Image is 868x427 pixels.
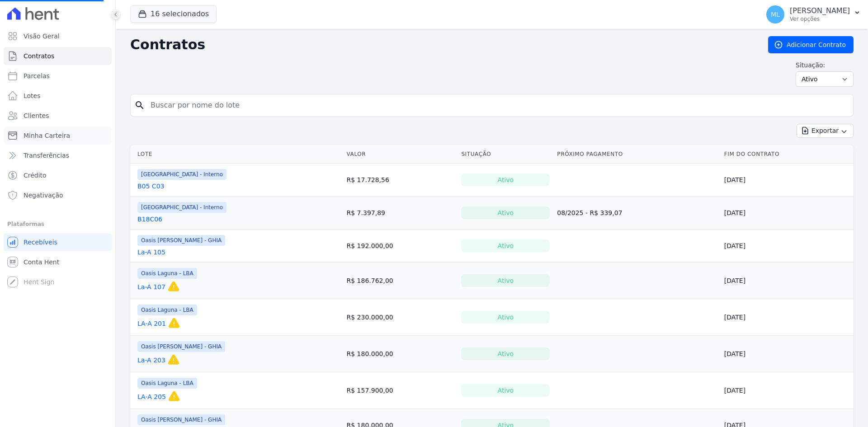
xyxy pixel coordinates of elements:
input: Buscar por nome do lote [145,96,849,114]
span: Minha Carteira [24,131,70,140]
span: Oasis Laguna - LBA [137,268,197,279]
td: [DATE] [721,230,854,263]
a: Recebíveis [4,233,112,251]
a: Conta Hent [4,253,112,271]
div: Ativo [461,239,550,252]
td: R$ 157.900,00 [343,372,458,409]
span: ML [771,11,780,18]
a: 08/2025 - R$ 339,07 [557,209,622,216]
span: Negativação [24,191,63,200]
td: [DATE] [721,263,854,299]
td: R$ 186.762,00 [343,263,458,299]
span: Oasis [PERSON_NAME] - GHIA [137,235,225,246]
td: [DATE] [721,372,854,409]
span: Oasis [PERSON_NAME] - GHIA [137,341,225,352]
td: R$ 192.000,00 [343,230,458,263]
td: R$ 7.397,89 [343,197,458,230]
div: Ativo [461,347,550,360]
div: Ativo [461,384,550,397]
label: Situação: [796,61,854,70]
td: R$ 180.000,00 [343,336,458,372]
span: Oasis [PERSON_NAME] - GHIA [137,414,225,425]
a: Clientes [4,107,112,125]
a: La-A 105 [137,248,165,257]
a: B05 C03 [137,182,164,191]
td: R$ 230.000,00 [343,299,458,336]
span: Conta Hent [24,258,59,267]
div: Plataformas [7,219,108,230]
a: Negativação [4,186,112,204]
td: R$ 17.728,56 [343,164,458,197]
i: search [134,100,145,111]
a: Parcelas [4,67,112,85]
th: Valor [343,145,458,164]
span: [GEOGRAPHIC_DATA] - Interno [137,169,226,180]
span: Oasis Laguna - LBA [137,305,197,315]
a: La-A 107 [137,282,165,291]
h2: Contratos [130,37,754,53]
div: Ativo [461,274,550,287]
div: Ativo [461,174,550,186]
span: Parcelas [24,71,50,80]
td: [DATE] [721,336,854,372]
span: Oasis Laguna - LBA [137,378,197,389]
td: [DATE] [721,197,854,230]
a: B18C06 [137,215,162,224]
p: Ver opções [790,15,850,23]
th: Fim do Contrato [721,145,854,164]
span: Contratos [24,52,54,61]
div: Ativo [461,311,550,324]
a: Minha Carteira [4,127,112,145]
th: Situação [458,145,553,164]
a: Transferências [4,146,112,164]
a: La-A 203 [137,356,165,365]
button: ML [PERSON_NAME] Ver opções [759,2,868,27]
p: [PERSON_NAME] [790,6,850,15]
td: [DATE] [721,299,854,336]
a: LA-A 201 [137,319,166,328]
a: Visão Geral [4,27,112,45]
span: Crédito [24,171,47,180]
th: Lote [130,145,343,164]
a: LA-A 205 [137,392,166,401]
a: Crédito [4,166,112,184]
a: Lotes [4,87,112,105]
span: Recebíveis [24,238,57,247]
span: Lotes [24,91,41,100]
div: Ativo [461,206,550,219]
th: Próximo Pagamento [553,145,720,164]
a: Adicionar Contrato [768,36,854,53]
span: Clientes [24,111,49,120]
span: Visão Geral [24,32,60,41]
button: Exportar [797,124,854,138]
td: [DATE] [721,164,854,197]
button: 16 selecionados [130,5,217,23]
span: [GEOGRAPHIC_DATA] - Interno [137,202,226,213]
a: Contratos [4,47,112,65]
span: Transferências [24,151,69,160]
